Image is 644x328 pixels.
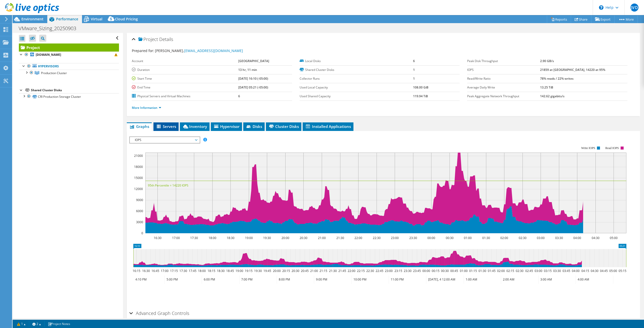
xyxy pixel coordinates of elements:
[245,269,253,273] text: 19:15
[159,36,173,42] span: Details
[413,269,421,273] text: 23:45
[19,70,119,76] a: Production Cluster
[535,269,542,273] text: 03:00
[591,15,615,23] a: Export
[190,236,198,240] text: 17:30
[238,76,268,81] b: [DATE] 16:10 (-05:00)
[19,63,119,70] a: Hypervisors
[338,269,346,273] text: 21:45
[467,59,540,64] label: Peak Disk Throughput
[141,231,143,235] text: 0
[300,59,413,64] label: Local Disks
[319,269,327,273] text: 21:15
[482,236,490,240] text: 01:30
[413,85,428,89] b: 108.00 GiB
[506,269,514,273] text: 02:15
[132,48,154,53] label: Prepared for:
[630,4,638,12] span: JVO
[500,236,508,240] text: 02:00
[44,321,74,327] a: Project Notes
[182,124,207,129] span: Inventory
[132,59,238,64] label: Account
[310,269,318,273] text: 21:00
[134,176,143,180] text: 15000
[246,124,262,129] span: Disks
[56,17,78,21] span: Performance
[142,269,150,273] text: 16:30
[156,124,176,129] span: Servers
[209,236,216,240] text: 18:00
[544,269,552,273] text: 03:15
[300,85,413,90] label: Used Local Capacity
[300,67,413,72] label: Shared Cluster Disks
[300,94,413,99] label: Used Shared Capacity
[198,269,206,273] text: 18:00
[254,269,262,273] text: 19:30
[540,85,553,89] b: 13.25 TiB
[446,236,454,240] text: 00:30
[41,71,67,75] span: Production Cluster
[292,269,299,273] text: 20:30
[91,17,102,21] span: Virtual
[318,236,326,240] text: 21:00
[553,269,561,273] text: 03:30
[208,269,215,273] text: 18:15
[432,269,439,273] text: 00:15
[170,269,178,273] text: 17:15
[300,236,307,240] text: 20:30
[263,236,271,240] text: 19:30
[132,106,161,110] a: More Information
[427,236,435,240] text: 00:00
[136,220,143,224] text: 3000
[540,94,565,98] b: 142.62 gigabits/s
[413,68,415,72] b: 1
[450,269,458,273] text: 00:45
[227,236,234,240] text: 18:30
[151,269,159,273] text: 16:45
[235,269,243,273] text: 19:00
[573,236,581,240] text: 04:00
[31,87,119,93] div: Shared Cluster Disks
[614,15,638,23] a: More
[329,269,337,273] text: 21:30
[282,269,290,273] text: 20:15
[619,269,626,273] text: 05:15
[599,5,603,10] svg: \n
[16,26,84,31] h1: VMware_Sizing_20250903
[394,269,402,273] text: 23:15
[348,269,355,273] text: 22:00
[488,269,496,273] text: 01:45
[467,94,540,99] label: Peak Aggregate Network Throughput
[132,67,238,72] label: Duration
[467,67,540,72] label: IOPS
[300,76,413,81] label: Collector Runs
[404,269,412,273] text: 23:30
[136,198,143,202] text: 9000
[413,94,428,98] b: 119.94 TiB
[36,53,61,57] b: [DOMAIN_NAME]
[213,124,239,129] span: Hypervisor
[525,269,533,273] text: 02:45
[281,236,289,240] text: 20:00
[336,236,344,240] text: 21:30
[132,85,238,90] label: End Time
[134,165,143,169] text: 18000
[179,269,187,273] text: 17:30
[132,137,197,143] span: IOPS
[29,321,45,327] a: 2
[478,269,486,273] text: 01:30
[391,236,399,240] text: 23:00
[606,146,619,150] text: Read IOPS
[263,269,271,273] text: 19:45
[172,236,180,240] text: 17:00
[572,269,580,273] text: 04:00
[366,269,374,273] text: 22:30
[155,48,243,53] span: [PERSON_NAME],
[464,236,472,240] text: 01:00
[354,236,362,240] text: 22:00
[540,68,605,72] b: 21859 at [GEOGRAPHIC_DATA], 14220 at 95%
[19,52,119,58] a: [DOMAIN_NAME]
[555,236,563,240] text: 03:30
[600,269,608,273] text: 04:45
[189,269,196,273] text: 17:45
